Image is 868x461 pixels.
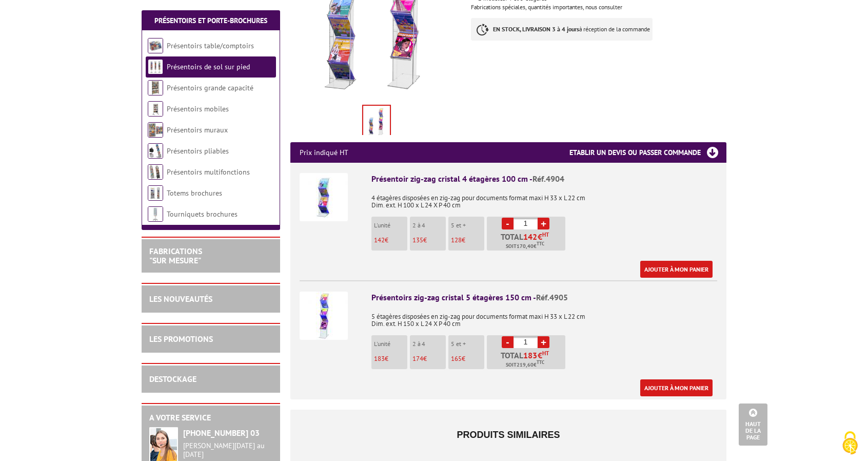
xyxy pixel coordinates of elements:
[167,146,229,156] a: Présentoirs pliables
[149,374,196,384] a: DESTOCKAGE
[532,174,564,184] span: Réf.4904
[537,359,544,365] sup: TTC
[412,222,446,229] p: 2 à 4
[374,355,407,362] p: €
[148,38,163,53] img: Présentoirs table/comptoirs
[374,340,407,348] p: L'unité
[569,142,726,163] h3: Etablir un devis ou passer commande
[371,173,717,185] div: Présentoir zig-zag cristal 4 étagères 100 cm -
[489,233,565,251] p: Total
[451,222,484,229] p: 5 et +
[451,354,462,363] span: 165
[167,188,222,198] a: Totems brochures
[167,41,254,50] a: Présentoirs table/comptoirs
[832,426,868,461] button: Cookies (fenêtre modale)
[537,241,544,246] sup: TTC
[506,361,544,369] span: Soit €
[517,242,534,251] span: 170,40
[300,292,348,340] img: Présentoirs zig-zag cristal 5 étagères 150 cm
[149,294,212,304] a: LES NOUVEAUTÉS
[739,404,767,446] a: Haut de la page
[538,233,542,241] span: €
[412,355,446,362] p: €
[167,125,228,135] a: Présentoirs muraux
[148,101,163,117] img: Présentoirs mobiles
[183,428,260,438] strong: [PHONE_NUMBER] 03
[457,430,560,440] span: Produits similaires
[451,237,484,244] p: €
[523,233,538,241] span: 142
[523,351,538,359] span: 183
[374,237,407,244] p: €
[167,167,250,177] a: Présentoirs multifonctions
[363,106,390,138] img: presentoirs_de_sol_4904.jpg
[183,441,272,459] div: [PERSON_NAME][DATE] au [DATE]
[536,292,568,302] span: Réf.4905
[149,413,272,422] h2: A votre service
[167,62,250,71] a: Présentoirs de sol sur pied
[371,292,717,303] div: Présentoirs zig-zag cristal 5 étagères 150 cm -
[148,59,163,74] img: Présentoirs de sol sur pied
[412,354,423,363] span: 174
[451,236,462,244] span: 128
[538,218,549,229] a: +
[412,340,446,348] p: 2 à 4
[837,430,863,456] img: Cookies (fenêtre modale)
[493,25,579,33] strong: EN STOCK, LIVRAISON 3 à 4 jours
[542,231,549,238] sup: HT
[148,122,163,138] img: Présentoirs muraux
[412,236,423,244] span: 135
[502,336,514,348] a: -
[374,354,385,363] span: 183
[148,80,163,95] img: Présentoirs grande capacité
[154,16,267,25] a: Présentoirs et Porte-brochures
[148,164,163,180] img: Présentoirs multifonctions
[412,237,446,244] p: €
[374,222,407,229] p: L'unité
[640,261,713,278] a: Ajouter à mon panier
[149,334,213,344] a: LES PROMOTIONS
[538,351,542,359] span: €
[640,379,713,396] a: Ajouter à mon panier
[506,242,544,251] span: Soit €
[502,218,514,229] a: -
[371,306,717,328] p: 5 étagères disposées en zig-zag pour documents format maxi H 33 x L 22 cm Dim. ext. H 150 x L 24 ...
[517,361,534,369] span: 219,60
[371,187,717,209] p: 4 étagères disposées en zig-zag pour documents format maxi H 33 x L 22 cm Dim. ext. H 100 x L 24 ...
[451,355,484,362] p: €
[300,173,348,221] img: Présentoir zig-zag cristal 4 étagères 100 cm
[167,104,229,113] a: Présentoirs mobiles
[451,340,484,348] p: 5 et +
[148,206,163,222] img: Tourniquets brochures
[374,236,385,244] span: 142
[148,143,163,159] img: Présentoirs pliables
[167,83,253,92] a: Présentoirs grande capacité
[167,209,238,219] a: Tourniquets brochures
[489,351,565,369] p: Total
[148,185,163,201] img: Totems brochures
[149,246,202,265] a: FABRICATIONS"Sur Mesure"
[300,142,348,163] p: Prix indiqué HT
[538,336,549,348] a: +
[471,18,653,41] p: à réception de la commande
[542,350,549,357] sup: HT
